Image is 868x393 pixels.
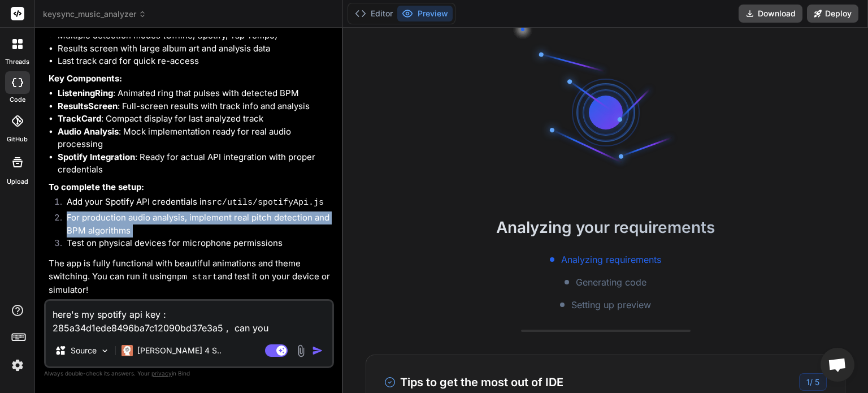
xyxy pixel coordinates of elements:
[58,196,332,211] li: Add your Spotify API credentials in
[5,57,29,67] label: threads
[561,253,661,266] span: Analyzing requirements
[397,6,453,21] button: Preview
[58,88,113,98] strong: ListeningRing
[58,101,118,111] strong: ResultsScreen
[807,5,858,23] button: Deploy
[58,55,332,68] li: Last track card for quick re-access
[58,87,332,100] li: : Animated ring that pulses with detected BPM
[137,345,222,356] p: [PERSON_NAME] 4 S..
[7,135,28,144] label: GitHub
[8,356,27,375] img: settings
[294,344,307,357] img: attachment
[58,100,332,113] li: : Full-screen results with track info and analysis
[207,198,324,208] code: src/utils/spotifyApi.js
[58,113,332,126] li: : Compact display for last analyzed track
[58,152,135,162] strong: Spotify Integration
[49,73,122,84] strong: Key Components:
[71,345,97,356] p: Source
[58,42,332,55] li: Results screen with large album art and analysis data
[58,113,101,124] strong: TrackCard
[821,348,854,382] a: Open chat
[384,374,563,391] h3: Tips to get the most out of IDE
[121,345,133,356] img: Claude 4 Sonnet
[58,151,332,176] li: : Ready for actual API integration with proper credentials
[343,215,868,239] h2: Analyzing your requirements
[739,5,802,23] button: Download
[100,346,110,356] img: Pick Models
[58,211,332,237] li: For production audio analysis, implement real pitch detection and BPM algorithms
[58,237,332,253] li: Test on physical devices for microphone permissions
[815,377,819,387] span: 5
[46,301,332,335] textarea: here's my spotify api key : 285a34d1ede8496ba7c12090bd37e3a5 , can you
[49,257,332,297] p: The app is fully functional with beautiful animations and theme switching. You can run it using a...
[350,6,397,21] button: Editor
[806,377,810,387] span: 1
[58,126,119,137] strong: Audio Analysis
[799,373,827,391] div: /
[7,177,28,187] label: Upload
[44,368,334,379] p: Always double-check its answers. Your in Bind
[571,298,651,312] span: Setting up preview
[43,8,146,20] span: keysync_music_analyzer
[10,95,25,105] label: code
[58,126,332,151] li: : Mock implementation ready for real audio processing
[172,273,218,282] code: npm start
[151,370,172,377] span: privacy
[576,275,646,289] span: Generating code
[49,182,144,192] strong: To complete the setup:
[312,345,323,356] img: icon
